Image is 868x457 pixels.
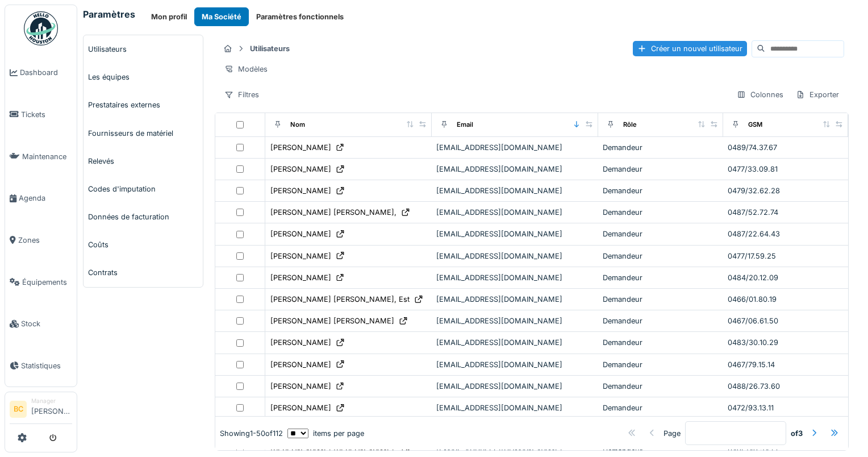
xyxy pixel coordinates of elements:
[633,41,747,56] div: Créer un nouvel utilisateur
[603,164,719,175] div: Demandeur
[791,428,803,439] strong: of 3
[728,359,844,370] div: 0467/79.15.14
[18,235,72,246] span: Zones
[728,251,844,261] div: 0477/17.59.25
[5,177,77,219] a: Agenda
[219,61,273,77] div: Modèles
[219,86,264,103] div: Filtres
[603,251,719,261] div: Demandeur
[245,43,294,54] strong: Utilisateurs
[5,345,77,387] a: Statistiques
[436,164,594,175] div: [EMAIL_ADDRESS][DOMAIN_NAME]
[603,381,719,392] div: Demandeur
[623,120,637,130] div: Rôle
[457,120,473,130] div: Email
[603,315,719,326] div: Demandeur
[84,231,203,259] a: Coûts
[270,272,331,283] div: [PERSON_NAME]
[732,86,788,103] div: Colonnes
[436,337,594,348] div: [EMAIL_ADDRESS][DOMAIN_NAME]
[24,11,58,45] img: Badge_color-CXgf-gQk.svg
[603,402,719,413] div: Demandeur
[19,193,72,203] span: Agenda
[83,9,135,20] h6: Paramètres
[728,337,844,348] div: 0483/30.10.29
[249,7,351,26] a: Paramètres fonctionnels
[603,272,719,283] div: Demandeur
[10,397,72,424] a: BC Manager[PERSON_NAME]
[270,294,410,305] div: [PERSON_NAME] [PERSON_NAME], Est
[728,228,844,239] div: 0487/22.64.43
[22,277,72,288] span: Équipements
[270,207,397,218] div: [PERSON_NAME] [PERSON_NAME],
[603,359,719,370] div: Demandeur
[270,185,331,196] div: [PERSON_NAME]
[728,142,844,153] div: 0489/74.37.67
[728,207,844,218] div: 0487/52.72.74
[728,185,844,196] div: 0479/32.62.28
[603,337,719,348] div: Demandeur
[728,294,844,305] div: 0466/01.80.19
[603,228,719,239] div: Demandeur
[728,272,844,283] div: 0484/20.12.09
[270,402,331,413] div: [PERSON_NAME]
[21,318,72,329] span: Stock
[436,381,594,392] div: [EMAIL_ADDRESS][DOMAIN_NAME]
[436,207,594,218] div: [EMAIL_ADDRESS][DOMAIN_NAME]
[290,120,305,130] div: Nom
[270,315,394,326] div: [PERSON_NAME] [PERSON_NAME]
[5,94,77,136] a: Tickets
[31,397,72,405] div: Manager
[436,228,594,239] div: [EMAIL_ADDRESS][DOMAIN_NAME]
[22,151,72,162] span: Maintenance
[603,185,719,196] div: Demandeur
[603,207,719,218] div: Demandeur
[270,359,331,370] div: [PERSON_NAME]
[287,428,364,439] div: items per page
[603,294,719,305] div: Demandeur
[5,52,77,94] a: Dashboard
[84,175,203,203] a: Codes d'imputation
[144,7,194,26] button: Mon profil
[270,381,331,392] div: [PERSON_NAME]
[5,135,77,177] a: Maintenance
[791,86,844,103] div: Exporter
[84,203,203,231] a: Données de facturation
[84,147,203,175] a: Relevés
[436,294,594,305] div: [EMAIL_ADDRESS][DOMAIN_NAME]
[270,337,331,348] div: [PERSON_NAME]
[270,142,331,153] div: [PERSON_NAME]
[748,120,762,130] div: GSM
[10,401,27,418] li: BC
[663,428,681,439] div: Page
[436,251,594,261] div: [EMAIL_ADDRESS][DOMAIN_NAME]
[270,228,331,239] div: [PERSON_NAME]
[21,109,72,120] span: Tickets
[20,67,72,78] span: Dashboard
[194,7,249,26] button: Ma Société
[436,359,594,370] div: [EMAIL_ADDRESS][DOMAIN_NAME]
[728,402,844,413] div: 0472/93.13.11
[84,119,203,147] a: Fournisseurs de matériel
[84,259,203,286] a: Contrats
[84,63,203,91] a: Les équipes
[436,402,594,413] div: [EMAIL_ADDRESS][DOMAIN_NAME]
[31,397,72,421] li: [PERSON_NAME]
[5,261,77,303] a: Équipements
[220,428,283,439] div: Showing 1 - 50 of 112
[21,360,72,371] span: Statistiques
[436,185,594,196] div: [EMAIL_ADDRESS][DOMAIN_NAME]
[270,251,331,261] div: [PERSON_NAME]
[436,272,594,283] div: [EMAIL_ADDRESS][DOMAIN_NAME]
[728,381,844,392] div: 0488/26.73.60
[603,142,719,153] div: Demandeur
[84,35,203,63] a: Utilisateurs
[270,164,331,175] div: [PERSON_NAME]
[728,315,844,326] div: 0467/06.61.50
[436,142,594,153] div: [EMAIL_ADDRESS][DOMAIN_NAME]
[84,91,203,119] a: Prestataires externes
[728,164,844,175] div: 0477/33.09.81
[436,315,594,326] div: [EMAIL_ADDRESS][DOMAIN_NAME]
